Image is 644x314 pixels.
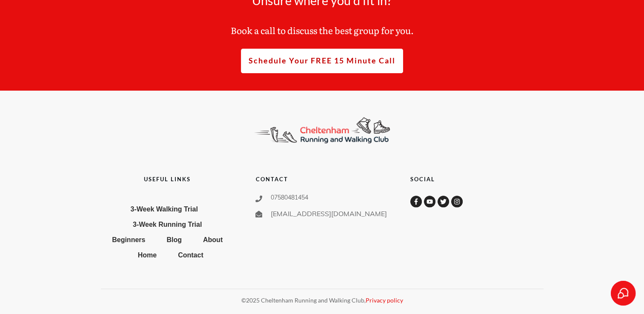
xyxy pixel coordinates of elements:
[112,233,145,247] a: Beginners
[133,218,202,231] a: 3-Week Running Trial
[271,194,308,201] span: 07580481454
[101,174,234,184] p: useful links
[178,248,203,262] a: Contact
[271,209,387,218] span: [EMAIL_ADDRESS][DOMAIN_NAME]
[131,203,198,216] a: 3-Week Walking Trial
[166,233,182,247] a: Blog
[410,174,543,184] p: social
[366,297,403,304] a: Privacy policy
[203,233,223,247] a: About
[261,297,364,304] span: Cheltenham Running and Walking Club
[138,248,157,262] a: Home
[246,297,260,304] span: 2025
[101,23,543,49] p: Book a call to discuss the best group for you.
[243,108,401,153] img: Cheltenham Running Club
[256,174,388,184] p: contact
[241,49,403,73] a: Schedule Your FREE 15 Minute Call
[249,56,395,66] span: Schedule Your FREE 15 Minute Call
[101,295,543,306] p: © ,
